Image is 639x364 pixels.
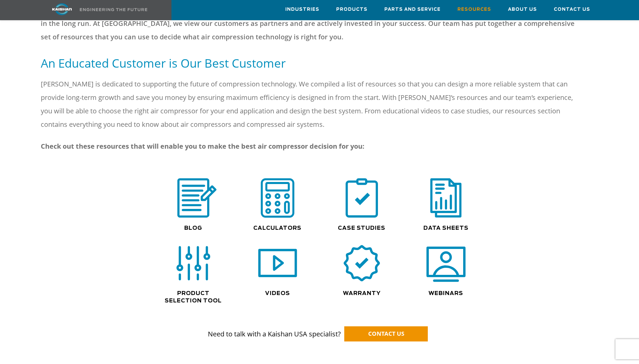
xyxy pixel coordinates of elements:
[253,225,301,231] a: Calculators
[508,0,537,19] a: About Us
[336,0,368,19] a: Products
[151,178,235,218] div: blog icon
[170,178,217,218] img: blog icon
[184,225,202,231] a: Blog
[265,291,290,296] a: Videos
[407,244,485,283] div: webinars icon
[426,244,466,283] img: webinars icon
[554,0,590,19] a: Contact Us
[41,77,576,131] p: [PERSON_NAME] is dedicated to supporting the future of compression technology. We compiled a list...
[407,178,485,218] div: data sheets icon
[239,244,316,283] div: video icon
[343,291,381,296] a: Warranty
[285,0,319,19] a: Industries
[338,225,385,231] a: Case Studies
[155,244,232,283] div: selection icon
[258,178,297,218] img: calculator icon
[80,8,147,11] img: Engineering the future
[239,178,316,218] div: calculator icon
[426,178,466,218] img: data sheets icon
[37,3,87,15] img: kaishan logo
[342,244,381,283] img: warranty icon
[368,330,404,337] span: CONTACT US
[336,6,368,13] span: Products
[41,56,599,71] h5: An Educated Customer is Our Best Customer
[344,326,428,341] a: CONTACT US
[457,6,491,13] span: Resources
[508,6,537,13] span: About Us
[41,142,364,151] strong: Check out these resources that will enable you to make the best air compressor decision for you:
[457,0,491,19] a: Resources
[285,6,319,13] span: Industries
[41,316,599,339] p: Need to talk with a Kaishan USA specialist?
[423,225,469,231] a: Data Sheets
[258,244,297,283] img: video icon
[428,291,463,296] a: Webinars
[174,244,213,283] img: selection icon
[323,178,401,218] div: case study icon
[384,6,441,13] span: Parts and Service
[342,178,381,218] img: case study icon
[323,244,401,283] div: warranty icon
[554,6,590,13] span: Contact Us
[384,0,441,19] a: Parts and Service
[165,291,222,303] a: Product Selection Tool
